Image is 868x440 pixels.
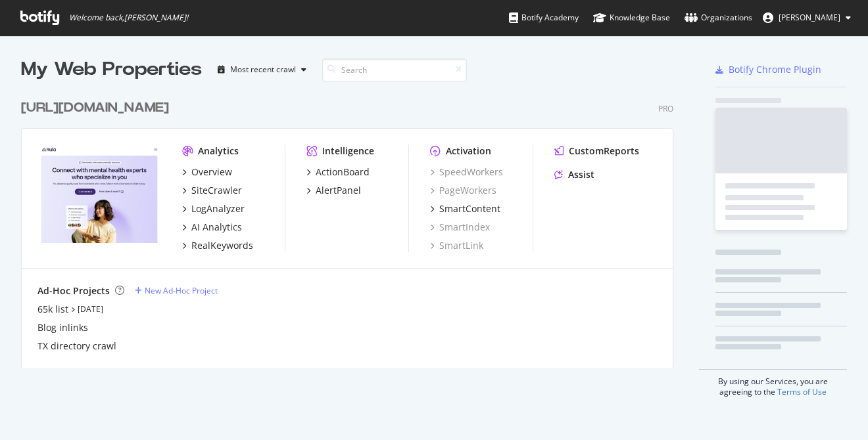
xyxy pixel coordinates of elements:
div: Organizations [685,11,752,24]
div: Pro [658,103,673,114]
a: SpeedWorkers [430,165,503,179]
a: New Ad-Hoc Project [135,285,218,296]
a: SmartContent [430,202,500,215]
div: Analytics [198,144,239,158]
div: New Ad-Hoc Project [145,285,218,296]
a: AI Analytics [182,221,242,234]
div: RealKeywords [191,239,253,252]
a: SiteCrawler [182,184,242,197]
a: PageWorkers [430,184,496,197]
a: ActionBoard [306,165,370,179]
div: SmartContent [439,202,500,215]
div: Knowledge Base [593,11,670,24]
a: TX directory crawl [37,340,116,353]
div: Overview [191,165,232,179]
button: [PERSON_NAME] [752,7,861,28]
input: Search [322,58,467,81]
a: Botify Chrome Plugin [715,63,821,76]
div: Botify Chrome Plugin [729,63,821,76]
a: Assist [554,168,594,181]
div: ActionBoard [316,165,370,179]
div: My Web Properties [21,56,202,83]
a: LogAnalyzer [182,202,245,215]
a: [URL][DOMAIN_NAME] [21,99,174,118]
div: Assist [568,168,594,181]
a: [DATE] [78,303,103,315]
a: Terms of Use [777,386,827,397]
div: By using our Services, you are agreeing to the [699,369,847,397]
div: Activation [446,144,491,158]
div: Botify Academy [509,11,579,24]
a: Overview [182,165,232,179]
span: Nick Schurk [779,12,840,23]
div: grid [21,83,684,368]
div: AlertPanel [316,184,361,197]
a: CustomReports [554,144,639,158]
div: SiteCrawler [191,184,242,197]
div: AI Analytics [191,221,242,234]
div: Most recent crawl [230,66,296,74]
button: Most recent crawl [212,59,312,80]
div: [URL][DOMAIN_NAME] [21,99,169,118]
span: Welcome back, [PERSON_NAME] ! [69,12,188,23]
img: https://www.rula.com/ [37,144,161,244]
div: CustomReports [569,144,639,158]
div: Ad-Hoc Projects [37,284,110,297]
div: LogAnalyzer [191,202,245,215]
div: Intelligence [322,144,374,158]
a: 65k list [37,303,68,316]
a: SmartLink [430,239,483,252]
a: RealKeywords [182,239,253,252]
a: SmartIndex [430,221,490,234]
a: AlertPanel [306,184,361,197]
a: Blog inlinks [37,321,88,334]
